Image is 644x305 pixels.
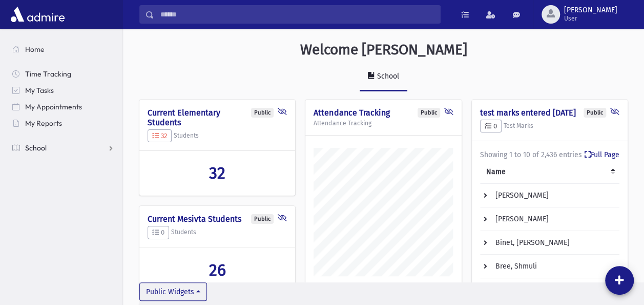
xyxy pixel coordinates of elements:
div: Public [251,108,274,118]
td: [PERSON_NAME] [480,184,619,207]
td: Binet, [PERSON_NAME] [480,231,619,255]
a: My Reports [4,115,122,131]
span: 32 [152,132,167,140]
h5: Test Marks [480,120,619,133]
span: Home [25,45,45,54]
span: My Reports [25,119,62,128]
a: Full Page [585,149,619,160]
span: Time Tracking [25,69,71,79]
button: 0 [480,120,502,133]
div: School [375,72,399,81]
a: My Appointments [4,99,122,115]
span: User [564,14,617,23]
div: Public [584,108,606,118]
button: Public Widgets [139,282,207,301]
td: [PERSON_NAME] [480,278,619,302]
a: Home [4,41,122,58]
span: School [25,143,47,153]
span: 26 [209,260,226,280]
div: Showing 1 to 10 of 2,436 entries [480,149,619,160]
span: My Tasks [25,86,54,95]
a: Time Tracking [4,66,122,82]
span: My Appointments [25,102,82,111]
a: School [4,140,122,156]
td: [PERSON_NAME] [480,207,619,231]
div: Public [251,214,274,224]
span: [PERSON_NAME] [564,6,617,14]
button: 32 [148,129,172,143]
div: Public [418,108,440,118]
h5: Attendance Tracking [314,120,453,127]
a: School [360,63,407,91]
span: 32 [209,163,225,183]
a: 32 [148,163,287,183]
h5: Students [148,129,287,143]
h4: test marks entered [DATE] [480,108,619,118]
h4: Current Mesivta Students [148,214,287,224]
a: My Tasks [4,82,122,99]
a: 26 [148,260,287,280]
h3: Welcome [PERSON_NAME] [300,41,467,59]
td: Bree, Shmuli [480,255,619,278]
span: 0 [485,122,497,130]
input: Search [154,5,440,24]
span: 0 [152,228,164,236]
th: Name [480,160,619,184]
h5: Students [148,226,287,239]
button: 0 [148,226,169,239]
h4: Current Elementary Students [148,108,287,127]
img: AdmirePro [8,4,67,25]
h4: Attendance Tracking [314,108,453,118]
